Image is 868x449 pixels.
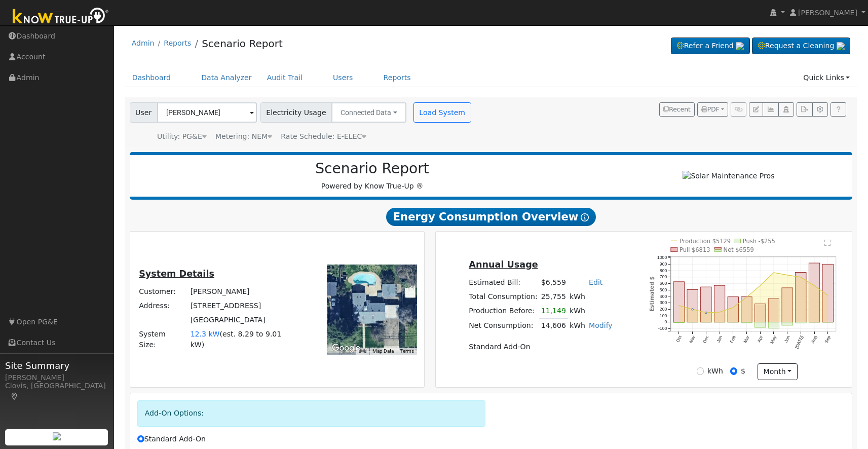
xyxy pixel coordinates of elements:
[749,102,763,117] button: Edit User
[372,348,394,355] button: Map Data
[137,284,188,298] td: Customer:
[783,335,791,344] text: Jun
[760,285,761,286] circle: onclick=""
[5,372,108,383] div: [PERSON_NAME]
[660,313,667,318] text: 100
[660,281,667,286] text: 600
[325,68,361,87] a: Users
[659,102,695,117] button: Recent
[568,289,615,304] td: kWh
[649,277,655,312] text: Estimated $
[191,330,220,338] span: 12.3 kW
[673,282,684,322] rect: onclick=""
[822,264,833,322] rect: onclick=""
[137,400,486,426] div: Add-On Options:
[757,335,764,343] text: Apr
[732,307,734,308] circle: onclick=""
[202,341,205,349] span: )
[581,213,589,221] i: Show Help
[687,289,698,322] rect: onclick=""
[814,285,815,286] circle: onclick=""
[824,335,832,344] text: Sep
[191,330,282,349] span: est. 8.29 to 9.01 kW
[467,275,539,289] td: Estimated Bill:
[707,366,723,377] label: kWh
[729,335,737,344] text: Feb
[467,318,539,333] td: Net Consumption:
[467,304,539,319] td: Production Before:
[539,304,568,319] td: 11,149
[140,160,605,177] h2: Scenario Report
[800,276,802,278] circle: onclick=""
[702,334,710,344] text: Dec
[688,334,696,344] text: Nov
[812,102,828,117] button: Settings
[715,335,723,344] text: Jan
[741,297,752,322] rect: onclick=""
[589,321,613,329] a: Modify
[164,39,191,47] a: Reports
[697,102,728,117] button: PDF
[678,305,680,306] circle: onclick=""
[137,327,188,352] td: System Size:
[137,434,206,444] label: Standard Add-On
[665,320,667,325] text: 0
[728,297,738,322] rect: onclick=""
[125,68,179,87] a: Dashboard
[132,39,155,47] a: Admin
[810,335,818,344] text: Aug
[675,334,683,343] text: Oct
[782,322,792,325] rect: onclick=""
[660,268,667,273] text: 800
[763,102,778,117] button: Multi-Series Graph
[139,269,214,279] u: System Details
[539,318,568,333] td: 14,606
[539,289,568,304] td: 25,755
[680,238,731,245] text: Production $5129
[130,102,158,123] span: User
[769,298,779,322] rect: onclick=""
[692,309,693,310] circle: onclick=""
[5,381,108,402] div: Clovis, [GEOGRAPHIC_DATA]
[701,106,720,113] span: PDF
[469,259,538,270] u: Annual Usage
[660,261,667,267] text: 900
[359,348,366,355] button: Keyboard shortcuts
[400,348,414,354] a: Terms (opens in new tab)
[8,6,114,28] img: Know True-Up
[660,307,667,312] text: 200
[796,68,857,87] a: Quick Links
[778,102,794,117] button: Login As
[568,318,587,333] td: kWh
[467,340,614,354] td: Standard Add-On
[660,275,667,280] text: 700
[260,102,332,123] span: Electricity Usage
[683,171,774,181] img: Solar Maintenance Pros
[188,327,296,352] td: System Size
[794,335,804,350] text: [DATE]
[660,300,667,305] text: 300
[773,272,775,273] circle: onclick=""
[188,284,296,298] td: [PERSON_NAME]
[157,131,207,142] div: Utility: PG&E
[782,288,792,322] rect: onclick=""
[329,342,363,355] a: Open this area in Google Maps (opens a new window)
[194,68,259,87] a: Data Analyzer
[743,335,750,344] text: Mar
[5,359,108,372] span: Site Summary
[736,42,744,50] img: retrieve
[730,367,737,375] input: $
[329,342,363,355] img: Google
[467,289,539,304] td: Total Consumption:
[660,294,667,299] text: 400
[741,366,745,377] label: $
[660,287,667,292] text: 500
[215,131,272,142] div: Metering: NEM
[202,38,283,50] a: Scenario Report
[786,274,788,276] circle: onclick=""
[671,38,750,55] a: Refer a Friend
[137,298,188,313] td: Address:
[701,287,711,322] rect: onclick=""
[809,263,820,322] rect: onclick=""
[755,304,766,322] rect: onclick=""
